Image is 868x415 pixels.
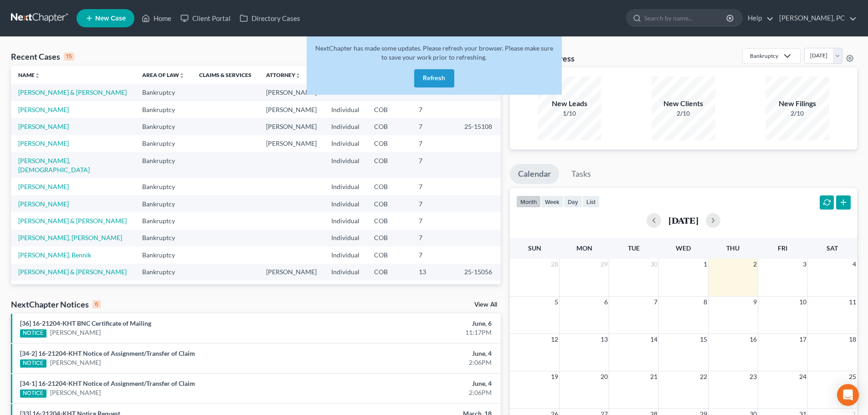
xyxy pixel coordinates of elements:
span: 28 [550,259,559,270]
span: 23 [749,371,758,382]
a: [34-2] 16-21204-KHT Notice of Assignment/Transfer of Claim [20,349,195,357]
span: NextChapter has made some updates. Please refresh your browser. Please make sure to save your wor... [315,44,553,61]
div: 1/10 [538,109,601,118]
td: COB [367,135,411,152]
td: Individual [324,264,367,281]
td: Individual [324,152,367,178]
button: list [582,195,600,208]
a: [PERSON_NAME] & [PERSON_NAME] [18,88,127,96]
td: Individual [324,195,367,212]
td: COB [367,118,411,135]
a: [PERSON_NAME] [18,183,69,190]
td: Individual [324,135,367,152]
td: COB [367,152,411,178]
td: Individual [324,101,367,118]
a: [PERSON_NAME] [50,328,101,337]
td: Bankruptcy [135,118,192,135]
div: 6 [92,300,101,308]
div: 2/10 [652,109,715,118]
span: 19 [550,371,559,382]
td: 7 [411,178,457,195]
a: Tasks [563,164,599,184]
td: COB [367,195,411,212]
td: Individual [324,178,367,195]
td: Bankruptcy [135,178,192,195]
div: New Clients [652,98,715,109]
td: 7 [411,101,457,118]
span: 1 [703,259,708,270]
td: Bankruptcy [135,212,192,229]
td: 7 [411,212,457,229]
span: 2 [752,259,758,270]
td: Bankruptcy [135,195,192,212]
div: June, 4 [340,379,492,388]
div: New Leads [538,98,601,109]
span: 6 [603,297,609,307]
td: [PERSON_NAME] [259,84,324,101]
a: [PERSON_NAME] [18,106,69,113]
span: 16 [749,334,758,345]
span: 25 [848,371,857,382]
td: Bankruptcy [135,101,192,118]
span: Tue [628,244,640,252]
div: 2/10 [765,109,829,118]
i: unfold_more [179,73,185,78]
td: COB [367,178,411,195]
a: Attorneyunfold_more [266,72,301,78]
span: 3 [802,259,807,270]
span: 13 [600,334,609,345]
input: Search by name... [644,10,728,26]
td: [PERSON_NAME] [259,118,324,135]
td: 7 [411,118,457,135]
td: 7 [411,135,457,152]
div: June, 6 [340,319,492,328]
a: [PERSON_NAME] [18,139,69,147]
div: 15 [64,52,74,61]
a: [34-1] 16-21204-KHT Notice of Assignment/Transfer of Claim [20,379,195,387]
div: New Filings [765,98,829,109]
i: unfold_more [35,73,40,78]
td: 25-15108 [457,118,501,135]
td: [PERSON_NAME] [259,264,324,281]
span: Thu [726,244,740,252]
span: New Case [95,15,126,22]
div: NOTICE [20,329,46,338]
td: Bankruptcy [135,230,192,246]
h2: [DATE] [668,215,699,225]
span: 18 [848,334,857,345]
span: 20 [600,371,609,382]
span: Sun [528,244,541,252]
span: 5 [554,297,559,307]
td: Individual [324,212,367,229]
span: 7 [653,297,658,307]
button: Refresh [414,69,454,87]
a: [36] 16-21204-KHT BNC Certificate of Mailing [20,319,151,327]
div: Bankruptcy [750,52,778,60]
a: [PERSON_NAME] [18,200,69,208]
td: Bankruptcy [135,264,192,281]
a: Help [743,10,774,26]
span: 30 [649,259,658,270]
span: Sat [827,244,838,252]
span: 29 [600,259,609,270]
i: unfold_more [295,73,301,78]
td: 7 [411,230,457,246]
span: 24 [798,371,807,382]
a: [PERSON_NAME] [18,123,69,130]
span: Mon [576,244,592,252]
td: COB [367,212,411,229]
a: Home [137,10,176,26]
span: Fri [778,244,787,252]
span: 15 [699,334,708,345]
td: COB [367,246,411,263]
div: 11:17PM [340,328,492,337]
td: [PERSON_NAME] [259,101,324,118]
th: Claims & Services [192,66,259,84]
td: Bankruptcy [135,152,192,178]
td: Individual [324,118,367,135]
div: NextChapter Notices [11,299,101,310]
td: 7 [411,281,457,297]
td: Bankruptcy [135,281,192,297]
td: 25-15056 [457,264,501,281]
a: Directory Cases [235,10,305,26]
